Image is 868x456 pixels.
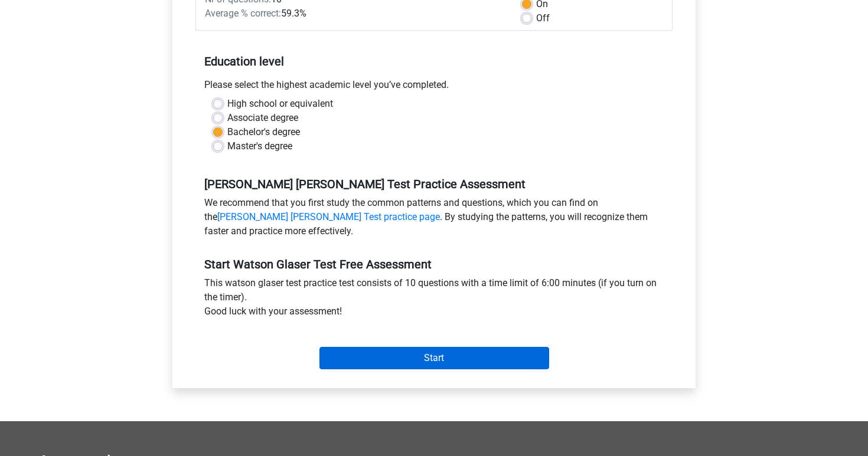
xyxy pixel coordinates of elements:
h5: Education level [204,50,664,73]
div: This watson glaser test practice test consists of 10 questions with a time limit of 6:00 minutes ... [195,276,673,323]
label: Bachelor's degree [227,125,300,139]
div: We recommend that you first study the common patterns and questions, which you can find on the . ... [195,196,673,243]
input: Start [319,347,549,369]
span: Average % correct: [205,8,281,19]
h5: Start Watson Glaser Test Free Assessment [204,257,664,271]
label: Associate degree [227,111,298,125]
div: 59.3% [196,6,513,21]
label: Off [536,11,550,25]
label: Master's degree [227,139,292,153]
a: [PERSON_NAME] [PERSON_NAME] Test practice page [217,211,440,222]
label: High school or equivalent [227,97,333,111]
h5: [PERSON_NAME] [PERSON_NAME] Test Practice Assessment [204,177,664,191]
div: Please select the highest academic level you’ve completed. [195,78,673,97]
